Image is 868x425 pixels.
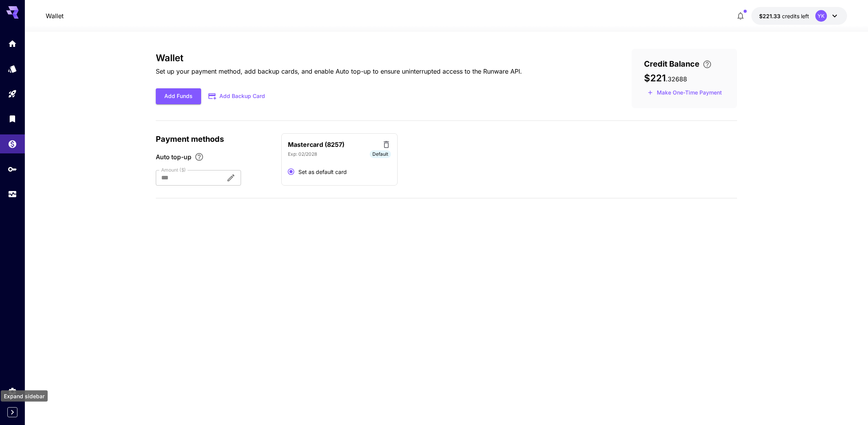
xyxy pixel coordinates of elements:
[815,10,827,22] div: YK
[8,114,17,124] div: Library
[156,133,272,145] p: Payment methods
[161,167,186,173] label: Amount ($)
[201,89,273,104] button: Add Backup Card
[8,64,17,74] div: Models
[8,137,17,146] div: Wallet
[8,39,17,48] div: Home
[288,151,317,158] p: Exp: 02/2028
[156,88,201,104] button: Add Funds
[370,151,391,158] span: Default
[156,53,522,64] h3: Wallet
[699,60,715,69] button: Enter your card details and choose an Auto top-up amount to avoid service interruptions. We'll au...
[8,89,17,99] div: Playground
[8,189,17,199] div: Usage
[288,140,344,149] p: Mastercard (8257)
[759,13,782,19] span: $221.33
[1,391,48,402] div: Expand sidebar
[644,72,666,84] span: $221
[644,87,725,99] button: Make a one-time, non-recurring payment
[7,407,17,417] button: Expand sidebar
[298,168,347,176] span: Set as default card
[8,387,17,396] div: Settings
[191,152,207,162] button: Enable Auto top-up to ensure uninterrupted service. We'll automatically bill the chosen amount wh...
[46,11,64,21] nav: breadcrumb
[759,12,809,20] div: $221.32688
[46,11,64,21] a: Wallet
[156,152,191,162] span: Auto top-up
[666,75,687,83] span: . 32688
[644,58,699,70] span: Credit Balance
[782,13,809,19] span: credits left
[8,164,17,174] div: API Keys
[751,7,847,25] button: $221.32688YK
[156,67,522,76] p: Set up your payment method, add backup cards, and enable Auto top-up to ensure uninterrupted acce...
